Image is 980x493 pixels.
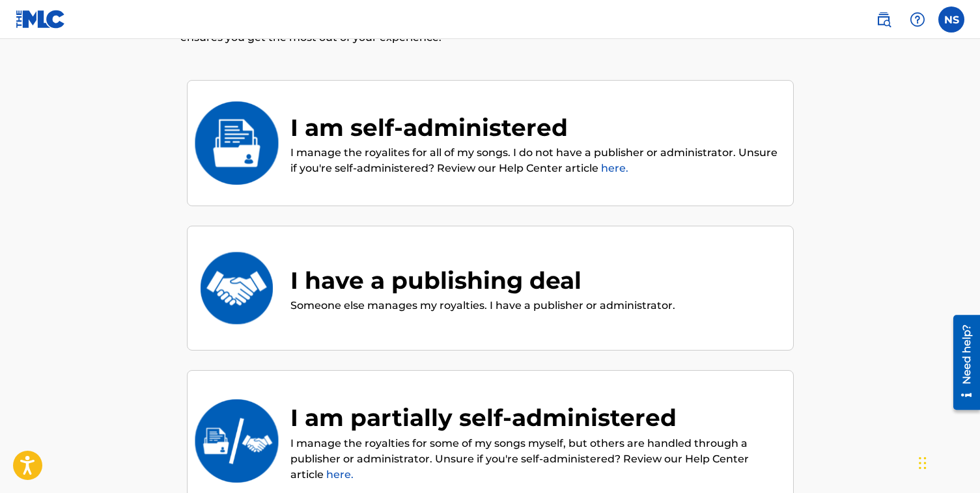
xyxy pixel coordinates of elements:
[16,10,66,29] img: MLC Logo
[290,298,675,313] p: Someone else manages my royalties. I have a publisher or administrator.
[290,436,780,483] p: I manage the royalties for some of my songs myself, but others are handled through a publisher or...
[910,12,925,27] img: help
[193,101,279,185] img: I am self-administered
[187,80,794,207] div: I am self-administeredI am self-administeredI manage the royalites for all of my songs. I do not ...
[915,431,980,493] iframe: Chat Widget
[193,246,279,330] img: I have a publishing deal
[193,399,279,483] img: I am partially self-administered
[944,310,980,415] iframe: Resource Center
[290,263,675,298] div: I have a publishing deal
[290,145,780,176] p: I manage the royalites for all of my songs. I do not have a publisher or administrator. Unsure if...
[904,7,931,33] div: Help
[290,110,780,145] div: I am self-administered
[187,226,794,351] div: I have a publishing dealI have a publishing dealSomeone else manages my royalties. I have a publi...
[919,444,927,483] div: Drag
[876,12,891,27] img: search
[290,400,780,435] div: I am partially self-administered
[326,468,354,481] a: here.
[938,7,964,33] div: User Menu
[871,7,897,33] a: Public Search
[601,162,628,174] a: here.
